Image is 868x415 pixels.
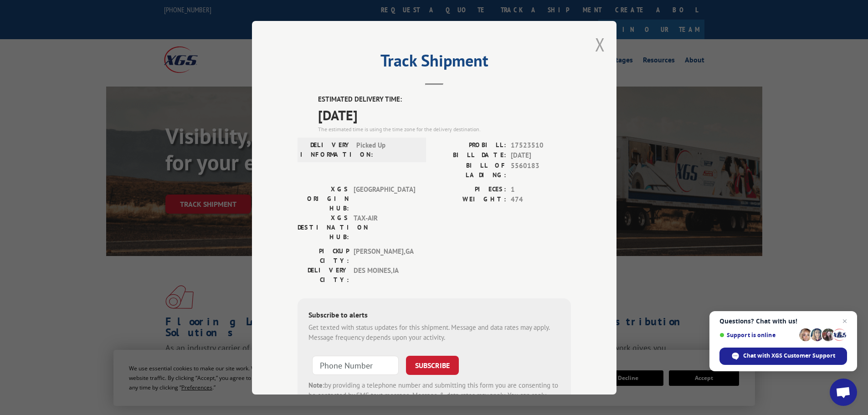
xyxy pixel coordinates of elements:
div: The estimated time is using the time zone for the delivery destination. [318,125,571,133]
span: 474 [511,195,571,205]
span: 17523510 [511,140,571,150]
input: Phone Number [312,355,399,374]
div: Get texted with status updates for this shipment. Message and data rates may apply. Message frequ... [308,322,560,343]
label: XGS ORIGIN HUB: [298,184,349,213]
span: [GEOGRAPHIC_DATA] [354,184,415,213]
label: PICKUP CITY: [298,246,349,265]
span: Chat with XGS Customer Support [743,352,835,360]
h2: Track Shipment [298,54,571,72]
div: Open chat [830,379,857,406]
span: 5560183 [511,160,571,179]
button: Close modal [595,32,605,56]
span: [PERSON_NAME] , GA [354,246,415,265]
label: BILL DATE: [434,150,506,161]
label: WEIGHT: [434,195,506,205]
span: Picked Up [356,140,418,159]
label: PROBILL: [434,140,506,150]
div: by providing a telephone number and submitting this form you are consenting to be contacted by SM... [308,380,560,411]
span: Support is online [719,332,796,338]
span: Close chat [839,316,850,327]
label: PIECES: [434,184,506,195]
label: XGS DESTINATION HUB: [298,213,349,241]
label: BILL OF LADING: [434,160,506,179]
div: Chat with XGS Customer Support [719,348,847,365]
button: SUBSCRIBE [406,355,459,374]
label: ESTIMATED DELIVERY TIME: [318,94,571,105]
span: TAX-AIR [354,213,415,241]
span: DES MOINES , IA [354,265,415,284]
label: DELIVERY INFORMATION: [300,140,352,159]
strong: Note: [308,380,324,389]
label: DELIVERY CITY: [298,265,349,284]
span: [DATE] [511,150,571,161]
span: 1 [511,184,571,195]
span: Questions? Chat with us! [719,318,847,325]
span: [DATE] [318,104,571,125]
div: Subscribe to alerts [308,309,560,322]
